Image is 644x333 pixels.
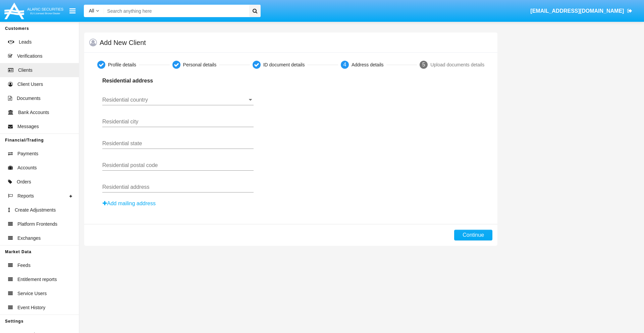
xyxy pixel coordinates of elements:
[17,178,31,185] span: Orders
[422,62,425,67] span: 5
[104,5,247,17] input: Search
[454,230,492,240] button: Continue
[19,39,32,46] span: Leads
[17,304,45,311] span: Event History
[352,61,384,68] div: Address details
[17,150,38,157] span: Payments
[263,61,305,68] div: ID document details
[102,199,156,208] button: Add mailing address
[102,77,254,85] p: Residential address
[17,192,34,200] span: Reports
[17,235,41,242] span: Exchanges
[17,123,39,130] span: Messages
[17,290,47,297] span: Service Users
[17,276,57,283] span: Entitlement reports
[17,262,31,269] span: Feeds
[530,8,624,14] span: [EMAIL_ADDRESS][DOMAIN_NAME]
[17,53,42,60] span: Verifications
[18,109,49,116] span: Bank Accounts
[527,2,636,20] a: [EMAIL_ADDRESS][DOMAIN_NAME]
[18,67,33,74] span: Clients
[84,7,104,14] a: All
[183,61,217,68] div: Personal details
[430,61,484,68] div: Upload documents details
[17,95,41,102] span: Documents
[15,207,56,214] span: Create Adjustments
[343,62,346,67] span: 4
[17,164,37,171] span: Accounts
[108,61,136,68] div: Profile details
[17,81,43,88] span: Client Users
[17,221,57,228] span: Platform Frontends
[100,40,146,45] h5: Add New Client
[3,1,64,21] img: Logo image
[89,8,94,13] span: All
